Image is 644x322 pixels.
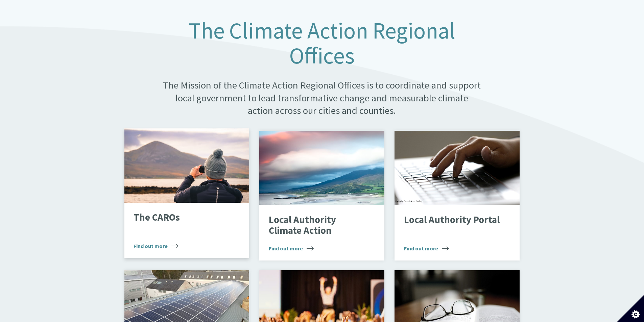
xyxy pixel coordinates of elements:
[404,215,500,225] p: Local Authority Portal
[617,295,644,322] button: Set cookie preferences
[269,244,314,252] span: Find out more
[134,212,230,223] p: The CAROs
[124,128,249,258] a: The CAROs Find out more
[162,18,482,68] h1: The Climate Action Regional Offices
[404,244,449,252] span: Find out more
[259,131,384,261] a: Local Authority Climate Action Find out more
[269,215,365,236] p: Local Authority Climate Action
[395,131,520,261] a: Local Authority Portal Find out more
[162,79,482,117] p: The Mission of the Climate Action Regional Offices is to coordinate and support local government ...
[134,242,178,250] span: Find out more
